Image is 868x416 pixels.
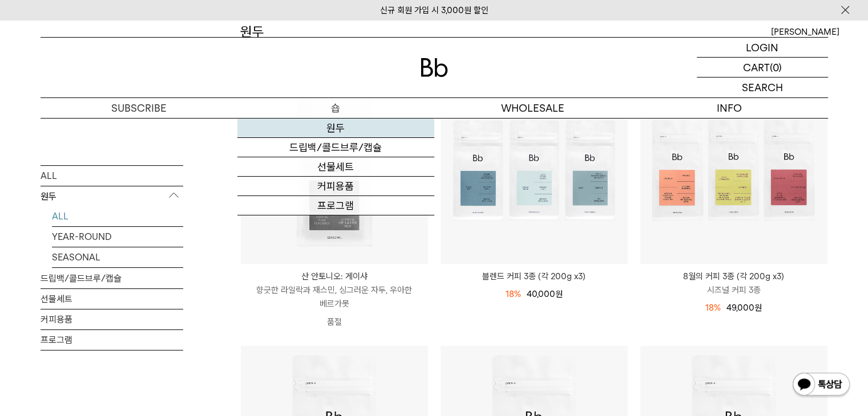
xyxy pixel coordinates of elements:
[237,138,434,157] a: 드립백/콜드브루/캡슐
[640,270,827,297] a: 8월의 커피 3종 (각 200g x3) 시즈널 커피 3종
[241,270,428,283] p: 산 안토니오: 게이샤
[380,5,488,15] a: 신규 회원 가입 시 3,000원 할인
[441,270,628,283] a: 블렌드 커피 3종 (각 200g x3)
[631,98,828,118] p: INFO
[237,157,434,177] a: 선물세트
[237,177,434,196] a: 커피용품
[770,58,782,77] p: (0)
[527,289,563,299] span: 40,000
[52,247,183,267] a: SEASONAL
[640,283,827,297] p: 시즈널 커피 3종
[41,330,183,350] a: 프로그램
[41,186,183,207] p: 원두
[237,196,434,215] a: 프로그램
[555,289,563,299] span: 원
[52,227,183,247] a: YEAR-ROUND
[792,372,851,399] img: 카카오톡 채널 1:1 채팅 버튼
[237,119,434,138] a: 원두
[726,303,762,313] span: 49,000
[241,311,428,333] p: 품절
[743,58,770,77] p: CART
[705,301,721,315] div: 18%
[640,270,827,283] p: 8월의 커피 3종 (각 200g x3)
[746,38,778,57] p: LOGIN
[506,287,521,301] div: 18%
[640,77,827,264] img: 8월의 커피 3종 (각 200g x3)
[41,268,183,288] a: 드립백/콜드브루/캡슐
[434,98,631,118] p: WHOLESALE
[41,289,183,309] a: 선물세트
[742,78,783,97] p: SEARCH
[237,98,434,118] a: 숍
[697,38,828,58] a: LOGIN
[241,283,428,311] p: 향긋한 라일락과 재스민, 싱그러운 자두, 우아한 베르가못
[241,270,428,311] a: 산 안토니오: 게이샤 향긋한 라일락과 재스민, 싱그러운 자두, 우아한 베르가못
[441,77,628,264] img: 블렌드 커피 3종 (각 200g x3)
[41,309,183,329] a: 커피용품
[697,58,828,78] a: CART (0)
[754,303,762,313] span: 원
[421,58,448,77] img: 로고
[52,206,183,226] a: ALL
[41,98,237,118] a: SUBSCRIBE
[41,166,183,186] a: ALL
